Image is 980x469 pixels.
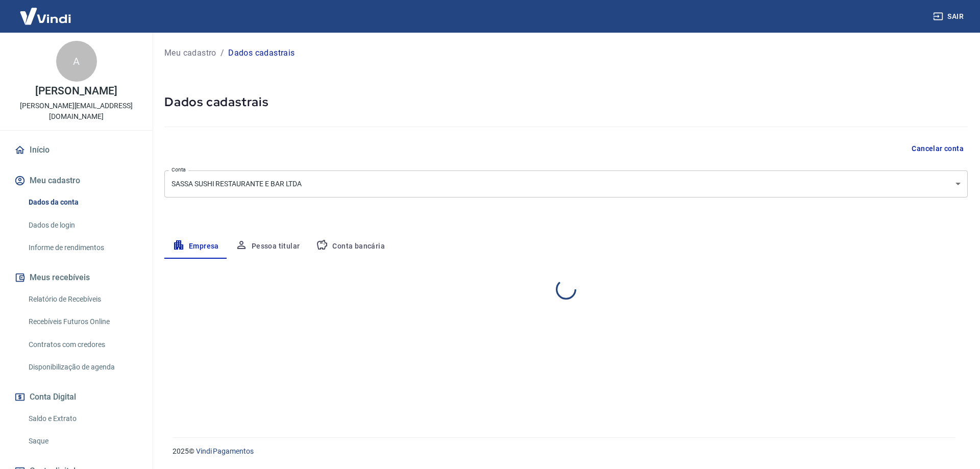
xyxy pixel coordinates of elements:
button: Empresa [164,234,227,259]
div: A [56,41,97,82]
button: Pessoa titular [227,234,308,259]
p: [PERSON_NAME] [35,86,117,96]
img: Vindi [12,1,79,32]
a: Início [12,139,140,161]
button: Conta Digital [12,386,140,408]
a: Meu cadastro [164,47,216,59]
a: Relatório de Recebíveis [24,289,140,310]
a: Dados de login [24,215,140,236]
label: Conta [171,166,186,174]
a: Informe de rendimentos [24,237,140,258]
a: Disponibilização de agenda [24,357,140,378]
a: Recebíveis Futuros Online [24,311,140,332]
button: Meu cadastro [12,169,140,192]
p: / [220,47,224,59]
a: Vindi Pagamentos [196,447,254,455]
p: Dados cadastrais [228,47,295,59]
h5: Dados cadastrais [164,94,968,110]
a: Saldo e Extrato [24,408,140,429]
button: Meus recebíveis [12,266,140,289]
p: [PERSON_NAME][EMAIL_ADDRESS][DOMAIN_NAME] [8,101,144,122]
a: Dados da conta [24,192,140,213]
div: SASSA SUSHI RESTAURANTE E BAR LTDA [164,170,968,198]
a: Contratos com credores [24,334,140,355]
a: Saque [24,431,140,452]
button: Conta bancária [308,234,393,259]
button: Sair [931,7,968,26]
button: Cancelar conta [908,139,968,158]
p: 2025 © [173,446,955,457]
